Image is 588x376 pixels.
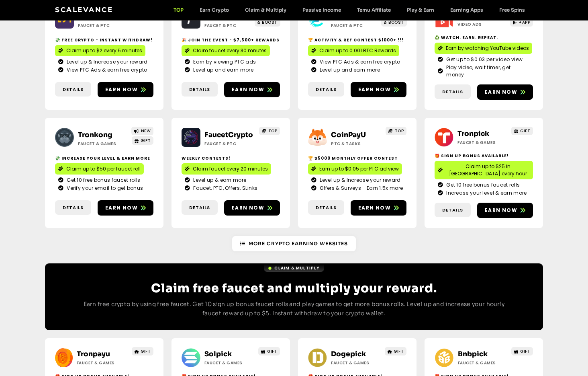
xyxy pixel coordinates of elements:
[318,58,400,66] span: View PTC Ads & earn free crypto
[519,19,530,25] span: +APP
[520,348,530,354] span: GIFT
[319,165,399,173] span: Earn up to $0.05 per PTC ad view
[381,18,407,27] a: BOOST
[191,177,246,184] span: Level up & earn more
[182,82,218,97] a: Details
[491,7,533,13] a: Free Spins
[458,350,488,358] a: Bnbpick
[105,204,138,212] span: Earn now
[232,204,264,212] span: Earn now
[457,21,508,27] h2: Video ads
[262,19,278,25] span: BOOST
[55,6,113,14] a: Scalevance
[249,240,348,247] span: More Crypto Earning Websites
[232,236,356,251] a: More Crypto Earning Websites
[189,86,210,93] span: Details
[193,165,268,173] span: Claim faucet every 20 minutes
[308,45,399,56] a: Claim up to 0.001 BTC Rewards
[318,185,403,192] span: Offers & Surveys - Earn 1.5x more
[308,82,344,97] a: Details
[435,203,471,218] a: Details
[55,82,91,97] a: Details
[399,7,442,13] a: Play & Earn
[132,136,154,145] a: GIFT
[308,37,406,43] h2: 🏆 Activity & ref contest $1000+ !!!
[189,204,210,211] span: Details
[318,177,400,184] span: Level up & Increase your reward
[63,86,84,93] span: Details
[65,185,143,192] span: Verify your email to get bonus
[477,203,533,218] a: Earn now
[191,58,256,66] span: Earn by viewing PTC ads
[204,360,255,366] h2: Faucet & Games
[520,128,530,134] span: GIFT
[77,300,511,319] p: Earn free crypto by using free faucet. Get 10 sign up bonus faucet rolls and play games to get mo...
[55,155,153,161] h2: 💸 Increase your level & earn more
[394,348,404,354] span: GIFT
[442,7,491,13] a: Earning Apps
[77,281,511,296] h2: Claim free faucet and multiply your reward.
[294,7,349,13] a: Passive Income
[331,131,366,139] a: CoinPayU
[105,86,138,93] span: Earn now
[435,35,533,41] h2: ♻️ Watch. Earn. Repeat.
[511,127,533,135] a: GIFT
[237,7,294,13] a: Claim & Multiply
[78,141,128,147] h2: Faucet & Games
[204,23,255,29] h2: Faucet & PTC
[66,47,142,54] span: Claim up to $2 every 5 minutes
[510,18,533,27] a: +APP
[55,45,145,56] a: Claim up to $2 every 5 minutes
[444,181,520,189] span: Get 10 free bonus faucet rolls
[331,141,381,147] h2: ptc & Tasks
[444,189,527,197] span: Increase your level & earn more
[141,348,151,354] span: GIFT
[308,163,402,175] a: Earn up to $0.05 per PTC ad view
[457,140,508,146] h2: Faucet & Games
[274,265,320,271] span: Claim & Multiply
[308,200,344,215] a: Details
[193,47,267,54] span: Claim faucet every 30 mnutes
[182,45,270,56] a: Claim faucet every 30 mnutes
[204,350,232,358] a: Solpick
[308,155,406,161] h2: 🏆 $5000 Monthly Offer contest
[191,185,257,192] span: Faucet, PTC, Offers, SLinks
[65,66,147,74] span: View PTC Ads & earn free crypto
[182,155,280,161] h2: Weekly contests!
[98,82,153,97] a: Earn now
[446,45,529,52] span: Earn by watching YouTube videos
[442,207,463,214] span: Details
[264,264,324,272] a: Claim & Multiply
[444,56,523,63] span: Get up to $0.03 per video view
[331,12,374,21] a: CryptoFlare
[232,86,264,93] span: Earn now
[204,141,255,147] h2: Faucet & PTC
[66,165,141,173] span: Claim up to $50 per faucet roll
[182,163,271,175] a: Claim faucet every 20 minutes
[351,82,406,97] a: Earn now
[255,18,280,27] a: BOOST
[192,7,237,13] a: Earn Crypto
[141,138,151,144] span: GIFT
[165,7,192,13] a: TOP
[395,128,404,134] span: TOP
[77,360,127,366] h2: Faucet & Games
[435,161,533,179] a: Claim up to $25 in [GEOGRAPHIC_DATA] every hour
[358,204,391,212] span: Earn now
[259,127,280,135] a: TOP
[446,163,530,177] span: Claim up to $25 in [GEOGRAPHIC_DATA] every hour
[477,84,533,100] a: Earn now
[435,43,532,54] a: Earn by watching YouTube videos
[55,163,144,175] a: Claim up to $50 per faucet roll
[65,177,140,184] span: Get 10 free bonus faucet rolls
[78,23,128,29] h2: Faucet & PTC
[331,350,366,358] a: Dogepick
[78,12,124,21] a: Earnbitmoon
[258,347,280,355] a: GIFT
[165,7,533,13] nav: Menu
[444,64,530,78] span: Play video, wait timer, get money
[224,82,280,97] a: Earn now
[435,153,533,159] h2: 🎁 Sign Up Bonus Available!
[385,347,407,355] a: GIFT
[268,128,278,134] span: TOP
